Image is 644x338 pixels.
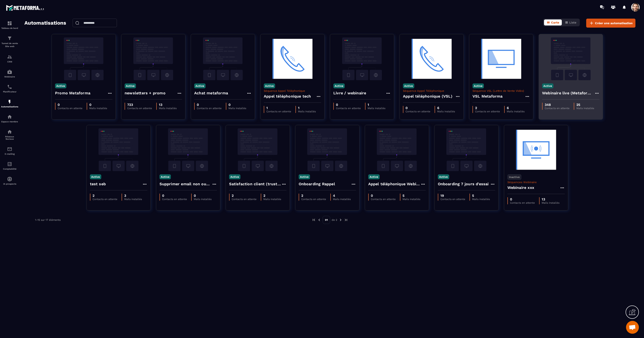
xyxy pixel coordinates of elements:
[626,321,639,334] div: Mở cuộc trò chuyện
[1,33,18,51] a: formationformationTunnel de vente Site web
[194,194,212,198] p: 0
[301,194,326,198] p: 2
[160,128,217,171] img: automation-background
[7,21,12,26] img: formation
[125,83,136,88] p: Active
[264,93,311,99] h4: Appel téléphonique tech
[562,19,579,25] button: Liste
[124,198,142,201] p: Mails installés
[438,128,495,171] img: automation-background
[576,107,594,110] p: Mails installés
[197,103,222,107] p: 0
[7,54,12,59] img: formation
[510,197,535,201] p: 0
[90,174,101,179] p: Active
[368,128,426,171] img: automation-background
[368,181,420,187] h4: Appel téléphonique Webinaire live
[332,218,337,222] p: de 2
[299,128,356,171] img: automation-background
[1,168,18,170] p: Comptabilité
[545,107,569,110] p: Contacts en attente
[339,218,343,222] img: next
[24,19,66,28] h2: Automatisations
[298,110,316,113] p: Mails installés
[229,174,240,179] p: Active
[473,89,530,92] p: Séquence VSL (Lettre de Vente Vidéo)
[475,110,500,113] p: Contacts en attente
[1,111,18,126] a: automationsautomationsEspace membre
[1,61,18,63] p: CRM
[7,114,12,119] img: automations
[263,194,281,198] p: 2
[125,90,165,96] h4: newsletters + promo
[403,37,460,80] img: automation-background
[55,37,112,80] img: automation-background
[263,198,281,201] p: Mails installés
[437,110,455,113] p: Mails installés
[576,103,594,107] p: 25
[368,174,380,179] p: Active
[403,83,414,88] p: Active
[473,93,503,99] h4: VSL Metaforma
[1,51,18,66] a: formationformationCRM
[507,181,565,184] p: Séquences Webinaire
[1,143,18,158] a: emailemailE-mailing
[301,198,326,201] p: Contacts en attente
[1,158,18,173] a: accountantaccountantComptabilité
[507,185,534,191] h4: Webinaire xxx
[542,197,559,201] p: 13
[55,90,90,96] h4: Promo Metaforma
[371,198,396,201] p: Contacts en attente
[507,106,525,110] p: 6
[344,218,348,222] img: next
[1,90,18,93] p: Planificateur
[542,201,559,204] p: Mails installés
[323,216,330,224] p: 01
[405,106,430,110] p: 0
[194,37,252,80] img: automation-background
[1,120,18,123] p: Espace membre
[1,42,18,48] p: Tunnel de vente Site web
[368,107,385,110] p: Mails installés
[1,27,18,29] p: Tableau de bord
[35,218,61,221] p: 1-15 sur 17 éléments
[194,198,212,201] p: Mails installés
[545,103,569,107] p: 348
[595,21,633,25] span: Créer une automatisation
[440,194,465,198] p: 19
[507,110,525,113] p: Mails installés
[1,96,18,111] a: automationsautomationsAutomatisations
[542,37,599,80] img: automation-background
[473,83,484,88] p: Active
[92,194,117,198] p: 2
[264,89,321,92] p: Séquence Appel Téléphonique
[507,128,565,171] img: automation-background
[232,194,256,198] p: 2
[510,201,535,204] p: Contacts en attente
[551,21,559,24] span: Carte
[402,194,420,198] p: 5
[1,126,18,143] a: social-networksocial-networkRéseaux Sociaux
[507,174,521,180] p: Inactive
[438,174,449,179] p: Active
[299,174,310,179] p: Active
[7,84,12,89] img: scheduler
[1,105,18,108] p: Automatisations
[58,107,82,110] p: Contacts en attente
[403,93,452,99] h4: Appel téléphonique (VSL)
[475,106,500,110] p: 2
[438,181,489,187] h4: Onboarding 7 jours d'essai
[92,198,117,201] p: Contacts en attente
[194,90,228,96] h4: Achat metaforma
[472,198,490,201] p: Mails installés
[1,135,18,140] p: Réseaux Sociaux
[7,99,12,104] img: automations
[437,106,455,110] p: 6
[160,174,171,179] p: Active
[333,37,391,80] img: automation-background
[298,106,316,110] p: 1
[440,198,465,201] p: Contacts en attente
[333,198,351,201] p: Mails installés
[569,21,576,24] span: Liste
[336,103,361,107] p: 0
